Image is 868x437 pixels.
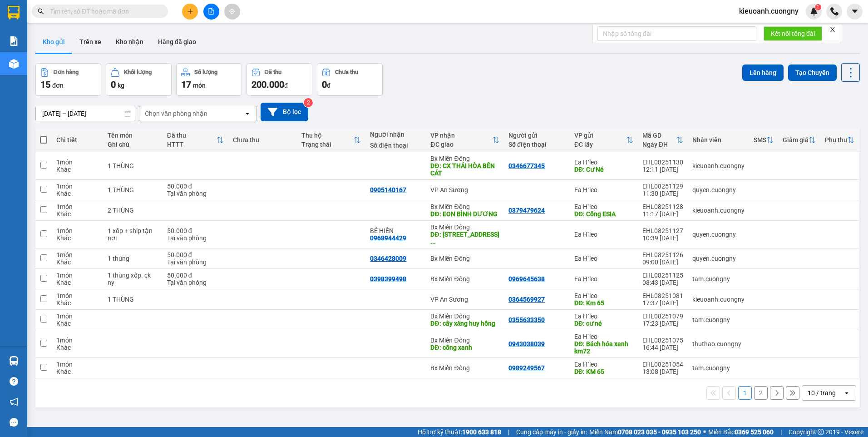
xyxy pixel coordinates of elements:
[430,203,499,210] div: Bx Miền Đông
[370,234,406,242] div: 0968944429
[151,31,203,53] button: Hàng đã giao
[642,320,683,327] div: 17:23 [DATE]
[430,344,499,351] div: DĐ: cổng xanh
[830,7,838,15] img: phone-icon
[574,255,633,262] div: Ea H`leo
[430,364,499,372] div: Bx Miền Đông
[163,128,228,152] th: Toggle SortBy
[187,8,193,15] span: plus
[50,6,157,16] input: Tìm tên, số ĐT hoặc mã đơn
[56,190,99,197] div: Khác
[642,166,683,173] div: 12:11 [DATE]
[692,162,745,169] div: kieuoanh.cuongny
[642,190,683,197] div: 11:30 [DATE]
[8,6,20,20] img: logo-vxr
[708,427,774,437] span: Miền Bắc
[642,251,683,258] div: EHL08251126
[430,296,499,303] div: VP An Sương
[247,63,312,96] button: Đã thu200.000đ
[52,82,64,89] span: đơn
[167,132,217,139] div: Đã thu
[370,255,406,262] div: 0346428009
[426,128,504,152] th: Toggle SortBy
[36,106,135,121] input: Select a date range.
[108,272,158,286] div: 1 thùng xốp. ck ny
[692,364,745,372] div: tam.cuongny
[642,299,683,307] div: 17:37 [DATE]
[574,320,633,327] div: DĐ: cư né
[574,231,633,238] div: Ea H`leo
[56,337,99,344] div: 1 món
[10,418,18,427] span: message
[40,79,50,90] span: 15
[808,388,836,397] div: 10 / trang
[167,272,224,279] div: 50.000 đ
[574,132,626,139] div: VP gửi
[108,255,158,262] div: 1 thùng
[847,4,863,20] button: caret-down
[301,132,354,139] div: Thu hộ
[430,162,499,177] div: DĐ: CX THÁI HÒA BẾN CÁT
[508,275,545,283] div: 0969645638
[56,361,99,368] div: 1 món
[642,132,676,139] div: Mã GD
[692,255,745,262] div: quyen.cuongny
[692,186,745,194] div: quyen.cuongny
[508,427,509,437] span: |
[642,344,683,351] div: 16:44 [DATE]
[642,203,683,210] div: EHL08251128
[764,26,822,41] button: Kết nối tổng đài
[430,275,499,283] div: Bx Miền Đông
[167,183,224,190] div: 50.000 đ
[56,136,99,144] div: Chi tiết
[642,337,683,344] div: EHL08251075
[327,82,330,89] span: đ
[167,279,224,286] div: Tại văn phòng
[124,69,152,75] div: Khối lượng
[301,141,354,148] div: Trạng thái
[430,155,499,162] div: Bx Miền Đông
[810,7,818,15] img: icon-new-feature
[818,429,824,435] span: copyright
[642,361,683,368] div: EHL08251054
[638,128,688,152] th: Toggle SortBy
[35,31,72,53] button: Kho gửi
[508,316,545,323] div: 0355633350
[754,386,768,400] button: 2
[574,141,626,148] div: ĐC lấy
[194,69,217,75] div: Số lượng
[252,79,284,90] span: 200.000
[335,69,358,75] div: Chưa thu
[430,255,499,262] div: Bx Miền Đông
[108,296,158,303] div: 1 THÙNG
[56,227,99,234] div: 1 món
[108,162,158,169] div: 1 THÙNG
[732,5,806,17] span: kieuoanh.cuongny
[642,258,683,266] div: 09:00 [DATE]
[56,166,99,173] div: Khác
[735,428,774,436] strong: 0369 525 060
[108,132,158,139] div: Tên món
[56,344,99,351] div: Khác
[692,296,745,303] div: kieuoanh.cuongny
[642,279,683,286] div: 08:43 [DATE]
[508,296,545,303] div: 0364569927
[692,136,745,144] div: Nhân viên
[56,203,99,210] div: 1 món
[642,227,683,234] div: EHL08251127
[692,340,745,348] div: thuthao.cuongny
[508,132,565,139] div: Người gửi
[35,63,101,96] button: Đơn hàng15đơn
[508,207,545,214] div: 0379479624
[108,31,151,53] button: Kho nhận
[692,275,745,283] div: tam.cuongny
[820,128,859,152] th: Toggle SortBy
[642,210,683,218] div: 11:17 [DATE]
[430,132,492,139] div: VP nhận
[317,63,383,96] button: Chưa thu0đ
[111,79,116,90] span: 0
[642,234,683,242] div: 10:39 [DATE]
[233,136,292,144] div: Chưa thu
[72,31,108,53] button: Trên xe
[742,65,784,81] button: Lên hàng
